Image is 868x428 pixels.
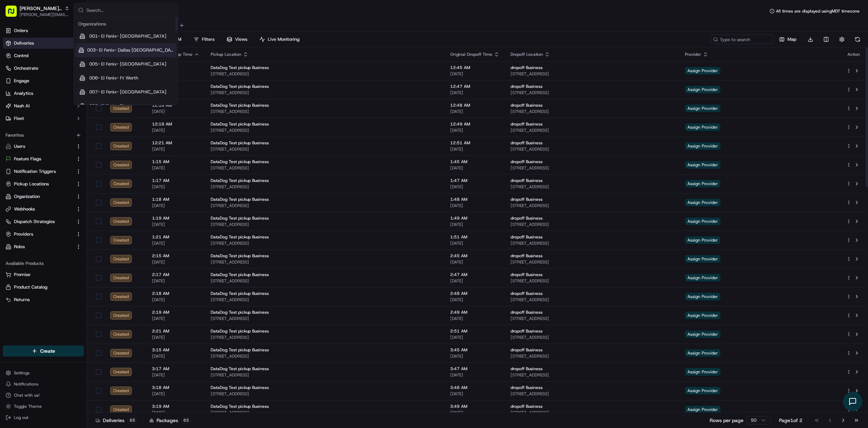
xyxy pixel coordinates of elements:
span: 12:47 AM [450,84,499,89]
span: Assign Provider [685,255,720,263]
a: Feature Flags [6,156,73,162]
button: Views [224,35,250,44]
span: 3:15 AM [152,347,199,353]
span: dropoff Business [511,215,543,221]
div: Packages [149,417,191,424]
button: Control [3,50,84,61]
span: [STREET_ADDRESS] [211,297,439,303]
span: Assign Provider [685,67,720,75]
span: dropoff Business [511,272,543,277]
span: Live Monitoring [268,36,300,43]
span: Assign Provider [685,217,720,225]
span: 2:47 AM [450,272,499,277]
button: Orchestrate [3,63,84,74]
span: Providers [14,231,33,237]
span: [STREET_ADDRESS] [211,278,439,284]
div: Organizations [75,19,176,29]
span: 3:48 AM [450,385,499,390]
div: 65 [181,417,191,423]
div: We're available if you need us! [24,74,88,79]
span: DataDog Test pickup Business [211,347,269,353]
span: DataDog Test pickup Business [211,385,269,390]
a: Webhooks [6,206,73,212]
span: [DATE] [152,391,199,397]
span: Provider [685,52,701,57]
span: [DATE] [152,353,199,359]
span: 3:45 AM [450,347,499,353]
span: [DATE] [152,128,199,133]
span: [DATE] [450,184,499,190]
span: [DATE] [450,90,499,95]
span: [DATE] [152,316,199,321]
span: 008- El Fenix- Plano [89,103,131,109]
span: dropoff Business [511,253,543,259]
button: Organization [3,191,84,202]
div: Deliveries [96,417,138,424]
button: Create [3,345,84,357]
button: Fleet [3,113,84,124]
span: [STREET_ADDRESS] [211,146,439,152]
span: 1:21 AM [152,234,199,240]
span: [STREET_ADDRESS] [511,222,674,227]
span: 3:49 AM [450,404,499,409]
span: [STREET_ADDRESS] [511,259,674,265]
span: [DATE] [450,203,499,208]
button: Notification Triggers [3,166,84,177]
span: [STREET_ADDRESS] [511,353,674,359]
span: [STREET_ADDRESS] [211,109,439,114]
a: 📗Knowledge Base [4,98,56,111]
span: DataDog Test pickup Business [211,140,269,146]
span: 2:17 AM [152,272,199,277]
img: Nash [7,7,21,21]
span: dropoff Business [511,178,543,183]
span: 3:19 AM [152,404,199,409]
span: [STREET_ADDRESS] [511,297,674,303]
span: Knowledge Base [14,101,53,108]
a: Product Catalog [6,284,81,290]
span: dropoff Business [511,366,543,372]
span: [STREET_ADDRESS] [511,391,674,397]
div: Suggestions [74,17,178,105]
span: [STREET_ADDRESS] [511,278,674,284]
div: Available Products [3,258,84,269]
span: DataDog Test pickup Business [211,121,269,127]
span: 2:19 AM [152,309,199,315]
span: [STREET_ADDRESS] [211,128,439,133]
span: 1:48 AM [450,197,499,202]
span: [DATE] [450,146,499,152]
span: Users [14,143,25,150]
span: Assign Provider [685,387,720,395]
span: Filters [202,36,214,43]
div: Favorites [3,130,84,141]
button: Roles [3,241,84,252]
span: Create [40,347,55,354]
span: [DATE] [450,222,499,227]
span: DataDog Test pickup Business [211,197,269,202]
span: Chat with us! [14,392,39,398]
span: dropoff Business [511,404,543,409]
a: Notification Triggers [6,168,73,175]
span: DataDog Test pickup Business [211,404,269,409]
span: [STREET_ADDRESS] [511,146,674,152]
button: Dispatch Strategies [3,216,84,227]
span: [DATE] [152,335,199,340]
span: 1:51 AM [450,234,499,240]
span: Assign Provider [685,86,720,93]
span: [DATE] [152,146,199,152]
span: Control [14,53,29,59]
a: Orders [3,25,84,36]
span: [STREET_ADDRESS] [211,165,439,171]
button: Notifications [3,379,84,389]
span: Promise [14,272,30,278]
span: dropoff Business [511,347,543,353]
button: Feature Flags [3,153,84,165]
span: [STREET_ADDRESS] [211,71,439,77]
button: Live Monitoring [256,35,303,44]
span: Feature Flags [14,156,41,162]
span: 12:19 AM [152,121,199,127]
span: [DATE] [450,71,499,77]
span: Assign Provider [685,161,720,169]
span: 12:18 AM [152,102,199,108]
button: Pickup Locations [3,178,84,190]
button: Open chat [843,392,862,411]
